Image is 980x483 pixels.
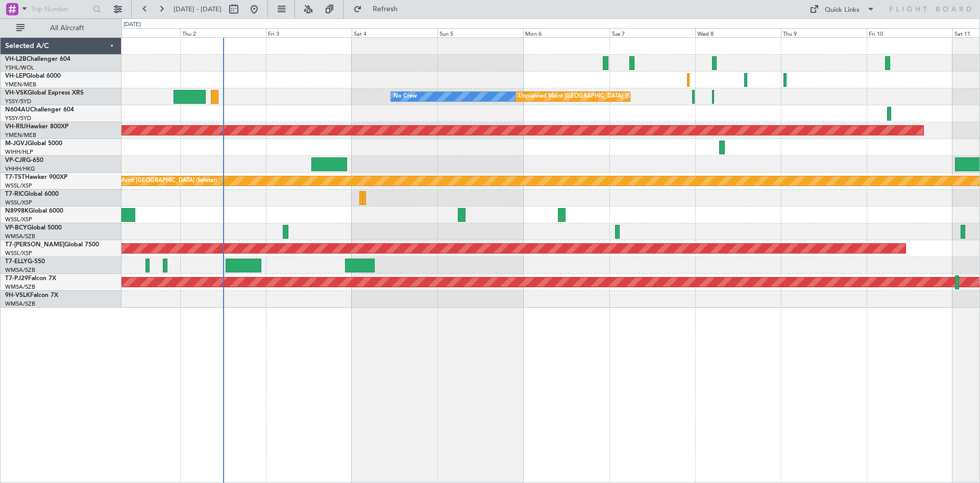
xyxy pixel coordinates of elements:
a: VH-L2BChallenger 604 [5,56,70,62]
a: YMEN/MEB [5,81,36,88]
a: T7-PJ29Falcon 7X [5,275,56,282]
a: VH-RIUHawker 800XP [5,124,68,130]
div: Wed 8 [695,28,781,37]
a: YSSY/SYD [5,114,31,122]
a: VHHH/HKG [5,165,35,173]
div: Mon 6 [523,28,609,37]
div: Thu 9 [781,28,867,37]
a: VP-CJRG-650 [5,157,43,164]
span: T7-TST [5,174,25,180]
span: VP-BCY [5,225,27,231]
span: 9H-VSLK [5,292,30,298]
a: WMSA/SZB [5,300,35,308]
div: Tue 7 [609,28,695,37]
span: [DATE] - [DATE] [174,5,222,14]
a: N8998KGlobal 6000 [5,208,63,214]
span: T7-ELLY [5,259,28,265]
a: N604AUChallenger 604 [5,107,74,113]
span: T7-RIC [5,191,24,197]
span: T7-[PERSON_NAME] [5,242,64,248]
input: Trip Number [31,2,90,17]
button: All Aircraft [11,20,111,36]
div: Thu 2 [180,28,266,37]
div: Fri 3 [266,28,352,37]
a: WSSL/XSP [5,182,32,190]
a: WIHH/HLP [5,148,33,156]
a: YSHL/WOL [5,64,34,72]
span: M-JGVJ [5,141,28,147]
a: WSSL/XSP [5,216,32,223]
button: Refresh [349,1,410,17]
span: All Aircraft [27,25,108,32]
a: VH-VSKGlobal Express XRS [5,90,84,96]
div: Quick Links [825,5,860,15]
div: Fri 10 [867,28,952,37]
a: VH-LEPGlobal 6000 [5,73,61,79]
a: WMSA/SZB [5,233,35,240]
span: VH-RIU [5,124,26,130]
a: VP-BCYGlobal 5000 [5,225,62,231]
a: YMEN/MEB [5,131,36,139]
a: 9H-VSLKFalcon 7X [5,292,58,298]
a: T7-TSTHawker 900XP [5,174,67,180]
a: T7-[PERSON_NAME]Global 7500 [5,242,99,248]
span: VH-LEP [5,73,26,79]
span: T7-PJ29 [5,275,28,282]
div: Wed 1 [94,28,180,37]
span: VP-CJR [5,157,26,164]
a: YSSY/SYD [5,98,31,105]
div: [DATE] [124,20,141,29]
a: WMSA/SZB [5,283,35,291]
button: Quick Links [804,1,880,17]
span: VH-VSK [5,90,28,96]
a: WMSA/SZB [5,266,35,274]
div: Planned Maint [GEOGRAPHIC_DATA] (Seletar) [97,173,217,189]
a: T7-ELLYG-550 [5,259,45,265]
a: M-JGVJGlobal 5000 [5,141,62,147]
span: Refresh [364,6,407,13]
a: T7-RICGlobal 6000 [5,191,59,197]
span: N8998K [5,208,29,214]
div: Sun 5 [437,28,523,37]
span: VH-L2B [5,56,27,62]
div: Unplanned Maint [GEOGRAPHIC_DATA] ([GEOGRAPHIC_DATA]) [519,89,687,104]
a: WSSL/XSP [5,199,32,206]
div: Sat 4 [352,28,437,37]
a: WSSL/XSP [5,249,32,257]
div: No Crew [394,89,417,104]
span: N604AU [5,107,30,113]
